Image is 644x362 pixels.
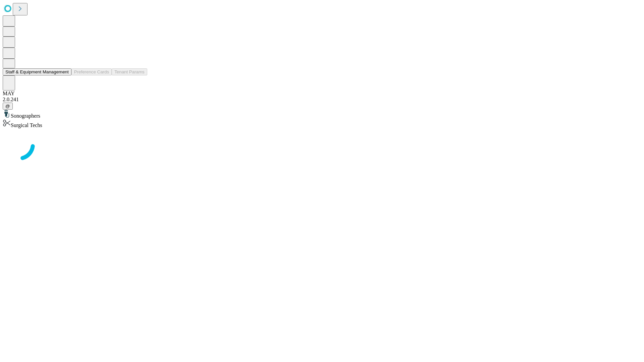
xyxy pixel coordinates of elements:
[112,68,147,75] button: Tenant Params
[3,97,641,103] div: 2.0.241
[5,104,10,109] span: @
[3,103,13,110] button: @
[3,110,641,119] div: Sonographers
[3,90,641,97] div: MAY
[3,68,71,75] button: Staff & Equipment Management
[3,119,641,128] div: Surgical Techs
[71,68,112,75] button: Preference Cards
